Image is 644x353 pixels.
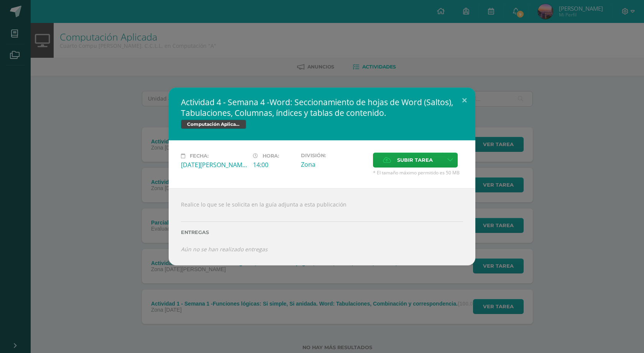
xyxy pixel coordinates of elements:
div: 14:00 [253,161,295,169]
label: División: [301,153,367,158]
span: * El tamaño máximo permitido es 50 MB [373,169,463,176]
span: Hora: [263,153,279,159]
label: Entregas [181,229,463,235]
span: Fecha: [190,153,209,159]
h2: Actividad 4 - Semana 4 -Word: Seccionamiento de hojas de Word (Saltos), Tabulaciones, Columnas, í... [181,97,463,118]
i: Aún no se han realizado entregas [181,246,268,253]
div: Zona [301,160,367,169]
div: [DATE][PERSON_NAME] [181,161,247,169]
span: Computación Aplicada [181,120,246,129]
span: Subir tarea [397,153,433,167]
button: Close (Esc) [453,88,475,114]
div: Realice lo que se le solicita en la guía adjunta a esta publicación [169,188,475,265]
